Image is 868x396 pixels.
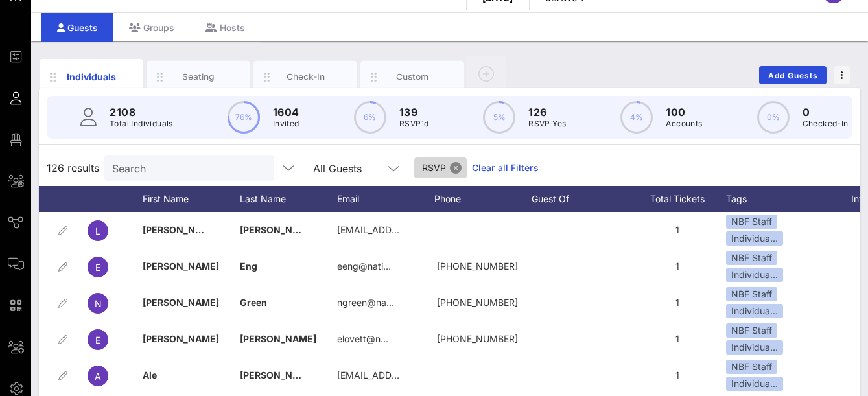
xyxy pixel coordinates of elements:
div: All Guests [313,163,362,174]
span: +18056303998 [437,297,518,308]
span: A [95,371,101,382]
div: Individuals [63,70,121,84]
p: RSVP Yes [528,117,566,130]
span: E [95,334,100,345]
p: 2108 [110,104,173,120]
div: Custom [384,71,441,83]
p: RSVP`d [399,117,428,130]
div: 1 [629,248,726,285]
span: [PERSON_NAME] [143,333,219,344]
div: First Name [143,186,240,212]
a: Clear all Filters [472,161,539,175]
span: +13145830582 [437,333,518,344]
span: [PERSON_NAME] [143,261,219,272]
div: Individua… [726,231,783,246]
div: Phone [434,186,532,212]
span: N [95,298,102,309]
div: Check-In [277,71,334,83]
span: Ale [143,369,157,380]
div: Groups [113,13,190,42]
div: NBF Staff [726,251,777,265]
p: 126 [528,104,566,120]
span: [EMAIL_ADDRESS][DOMAIN_NAME] [337,369,493,380]
div: NBF Staff [726,215,777,229]
div: Hosts [190,13,261,42]
span: [PERSON_NAME] [143,224,219,235]
div: NBF Staff [726,287,777,301]
p: Accounts [666,117,702,130]
p: 0 [803,104,849,120]
span: [PERSON_NAME] [240,333,316,344]
div: 1 [629,285,726,321]
div: Guests [41,13,113,42]
span: [EMAIL_ADDRESS][DOMAIN_NAME] [337,224,493,235]
div: 1 [629,321,726,357]
div: Last Name [240,186,337,212]
div: NBF Staff [726,323,777,338]
div: Individua… [726,340,783,355]
p: Checked-In [803,117,849,130]
span: [PERSON_NAME] [240,224,316,235]
div: Seating [170,71,228,83]
div: 1 [629,212,726,248]
button: Close [450,162,462,174]
p: eeng@nati… [337,248,391,285]
div: Total Tickets [629,186,726,212]
p: 1604 [273,104,299,120]
div: Individua… [726,268,783,282]
div: Tags [726,186,836,212]
div: All Guests [305,155,409,181]
span: [PERSON_NAME] [143,297,219,308]
p: Invited [273,117,299,130]
div: Individua… [726,304,783,318]
div: Email [337,186,434,212]
p: ngreen@na… [337,285,394,321]
p: elovett@n… [337,321,388,357]
div: Individua… [726,377,783,391]
div: Guest Of [532,186,629,212]
span: 126 results [47,160,99,176]
span: Green [240,297,267,308]
span: Eng [240,261,257,272]
button: Add Guests [759,66,827,84]
p: 100 [666,104,702,120]
span: L [95,226,100,237]
span: +19096416180 [437,261,518,272]
div: NBF Staff [726,360,777,374]
p: 139 [399,104,428,120]
p: Total Individuals [110,117,173,130]
span: E [95,262,100,273]
div: 1 [629,357,726,393]
span: Add Guests [768,71,819,80]
span: RSVP [422,157,459,178]
span: [PERSON_NAME] [240,369,316,380]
